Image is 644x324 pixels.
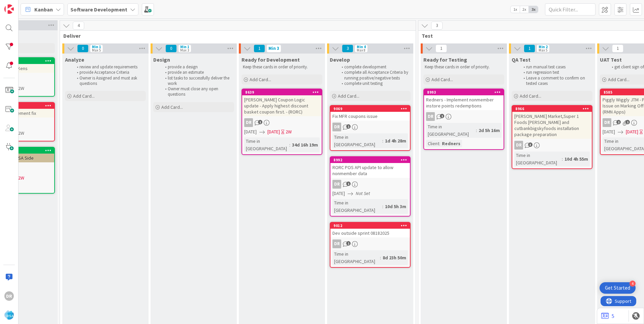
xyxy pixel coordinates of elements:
[244,118,253,127] div: DR
[330,229,410,237] div: Dev outside sprint 08182025
[426,112,435,121] div: DR
[330,106,410,112] div: 9069
[539,45,548,48] div: Min 2
[600,282,636,294] div: Open Get Started checklist, remaining modules: 4
[562,155,563,163] span: :
[161,64,233,70] li: provide a design
[330,239,410,248] div: DR
[512,112,592,139] div: [PERSON_NAME] Market,Super 1 Foods [PERSON_NAME] and cutbankbigskyfoods installation package prep...
[63,32,407,39] span: Deliver
[605,285,630,291] div: Get Started
[512,141,592,150] div: DR
[330,123,410,131] div: DR
[330,222,411,268] a: 9012Dev outside sprint 08182025DRTime in [GEOGRAPHIC_DATA]:8d 23h 50m
[520,6,529,13] span: 2x
[332,133,382,148] div: Time in [GEOGRAPHIC_DATA]
[440,114,444,118] span: 1
[440,140,462,147] div: Redners
[426,123,476,138] div: Time in [GEOGRAPHIC_DATA]
[73,70,145,75] li: provide Acceptance Criteria
[436,44,447,53] span: 1
[357,45,366,48] div: Min 4
[77,44,89,53] span: 0
[330,223,410,237] div: 9012Dev outside sprint 08182025
[601,312,614,320] a: 5
[524,44,535,53] span: 1
[603,118,611,127] div: DR
[332,199,382,214] div: Time in [GEOGRAPHIC_DATA]
[73,75,145,87] li: Owner is Assigned and must ask questions
[539,48,547,52] div: Max 5
[290,141,320,149] div: 34d 16h 19m
[382,137,383,144] span: :
[333,106,410,111] div: 9069
[70,6,127,13] b: Software Development
[424,112,504,121] div: DR
[529,6,538,13] span: 3x
[630,281,636,287] div: 4
[330,105,411,151] a: 9069Fix MFR coupons issueDRTime in [GEOGRAPHIC_DATA]:1d 4h 28m
[330,112,410,121] div: Fix MFR coupons issue
[600,56,622,63] span: UAT Test
[423,56,467,63] span: Ready for Testing
[153,56,170,63] span: Design
[338,70,410,81] li: complete all Acceptance Criteria by running positive/negative tests
[427,90,504,95] div: 8993
[332,180,341,189] div: DR
[425,64,503,70] p: Keep these cards in order of priority.
[330,157,410,163] div: 8992
[512,106,592,112] div: 8966
[338,93,359,99] span: Add Card...
[161,104,183,110] span: Add Card...
[330,106,410,121] div: 9069Fix MFR coupons issue
[18,85,24,92] div: 2W
[514,152,562,166] div: Time in [GEOGRAPHIC_DATA]
[424,95,504,110] div: Redners - Implement nonmember instore points redemptions
[625,120,630,124] span: 1
[512,106,592,139] div: 8966[PERSON_NAME] Market,Super 1 Foods [PERSON_NAME] and cutbankbigskyfoods installation package ...
[92,48,101,52] div: Max 5
[18,130,24,137] div: 2W
[332,123,341,131] div: DR
[520,93,541,99] span: Add Card...
[244,137,289,152] div: Time in [GEOGRAPHIC_DATA]
[286,128,292,135] div: 2W
[383,137,408,144] div: 1d 4h 28m
[34,5,53,13] span: Kanban
[431,22,443,30] span: 3
[563,155,590,163] div: 10d 4h 55m
[545,3,595,15] input: Quick Filter...
[165,44,177,53] span: 0
[612,44,623,53] span: 1
[333,158,410,162] div: 8992
[267,128,280,135] span: [DATE]
[511,6,520,13] span: 1x
[330,156,411,217] a: 8992RORC POS API update to allow nonmember dataDR[DATE]Not SetTime in [GEOGRAPHIC_DATA]:10d 5h 3m
[439,140,440,147] span: :
[608,76,630,83] span: Add Card...
[424,89,504,95] div: 8993
[161,70,233,75] li: provide an estimate
[346,182,351,186] span: 1
[423,89,504,150] a: 8993Redners - Implement nonmember instore points redemptionsDRTime in [GEOGRAPHIC_DATA]:2d 5h 16m...
[382,203,383,210] span: :
[241,89,322,155] a: 8639[PERSON_NAME] Coupon Logic update - Apply highest discount basket coupon first. - (RORC)DR[DA...
[92,45,101,48] div: Min 1
[512,105,592,169] a: 8966[PERSON_NAME] Market,Super 1 Foods [PERSON_NAME] and cutbankbigskyfoods installation package ...
[424,89,504,110] div: 8993Redners - Implement nonmember instore points redemptions
[338,64,410,70] li: complete development
[245,90,322,95] div: 8639
[180,48,189,52] div: Max 3
[242,89,322,95] div: 8639
[332,239,341,248] div: DR
[520,75,591,87] li: Leave a comment to confirm on tested cases
[268,47,279,50] div: Min 3
[330,223,410,229] div: 9012
[626,128,638,135] span: [DATE]
[603,128,615,135] span: [DATE]
[161,86,233,97] li: Owner must close any open questions
[333,223,410,228] div: 9012
[289,141,290,149] span: :
[528,142,533,147] span: 3
[161,75,233,87] li: list tasks to successfully deliver the work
